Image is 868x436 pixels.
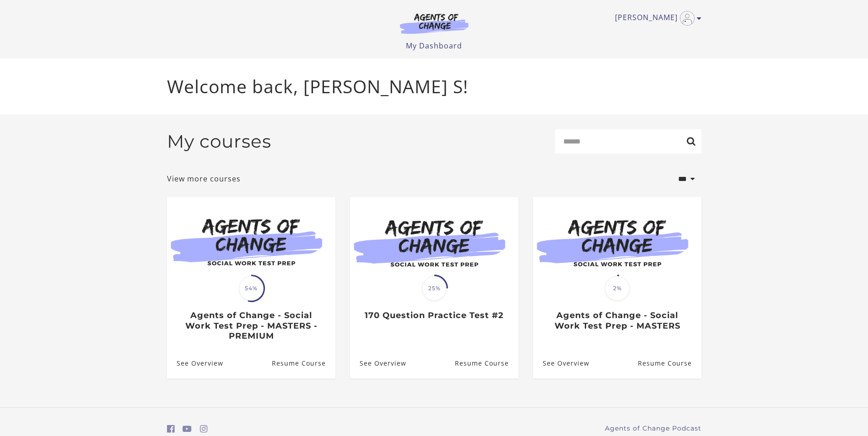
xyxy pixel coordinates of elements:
a: Agents of Change - Social Work Test Prep - MASTERS - PREMIUM: See Overview [167,348,223,378]
i: https://www.facebook.com/groups/aswbtestprep (Open in a new window) [167,425,175,433]
a: My Dashboard [406,41,462,51]
a: View more courses [167,173,241,184]
a: 170 Question Practice Test #2: See Overview [350,348,406,378]
h3: Agents of Change - Social Work Test Prep - MASTERS - PREMIUM [177,310,325,341]
a: Agents of Change Podcast [605,424,701,433]
a: Agents of Change - Social Work Test Prep - MASTERS: Resume Course [637,348,701,378]
a: https://www.facebook.com/groups/aswbtestprep (Open in a new window) [167,422,175,436]
span: 54% [239,276,264,301]
h2: My courses [167,131,271,152]
a: https://www.instagram.com/agentsofchangeprep/ (Open in a new window) [200,422,208,436]
h3: Agents of Change - Social Work Test Prep - MASTERS [543,310,691,331]
a: Toggle menu [615,11,697,26]
a: https://www.youtube.com/c/AgentsofChangeTestPrepbyMeaganMitchell (Open in a new window) [183,422,192,436]
a: Agents of Change - Social Work Test Prep - MASTERS: See Overview [533,348,589,378]
img: Agents of Change Logo [390,13,478,34]
a: 170 Question Practice Test #2: Resume Course [454,348,518,378]
i: https://www.youtube.com/c/AgentsofChangeTestPrepbyMeaganMitchell (Open in a new window) [183,425,192,433]
span: 2% [605,276,630,301]
i: https://www.instagram.com/agentsofchangeprep/ (Open in a new window) [200,425,208,433]
h3: 170 Question Practice Test #2 [360,310,508,321]
a: Agents of Change - Social Work Test Prep - MASTERS - PREMIUM: Resume Course [271,348,335,378]
span: 25% [422,276,447,301]
p: Welcome back, [PERSON_NAME] S! [167,73,701,100]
